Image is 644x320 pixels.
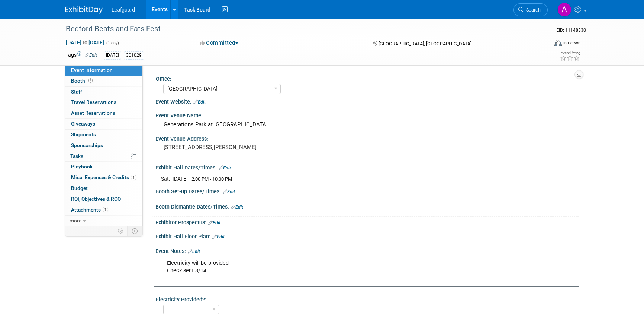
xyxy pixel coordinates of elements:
div: 301029 [124,51,144,59]
td: Sat. [161,175,173,183]
span: Travel Reservations [71,99,116,105]
a: Event Information [65,65,142,76]
a: Edit [223,189,235,194]
div: Event Website: [155,96,579,106]
img: Arlene Duncan [557,3,571,17]
a: ROI, Objectives & ROO [65,194,142,205]
div: Event Venue Name: [155,110,579,119]
span: Budget [71,185,88,191]
span: 1 [103,207,108,212]
div: Event Format [504,39,580,50]
div: Electricity Provided?: [156,294,575,303]
span: Staff [71,89,82,95]
span: Booth [71,78,94,84]
span: more [70,218,81,224]
a: Edit [85,53,97,58]
div: Event Rating [560,51,580,55]
pre: [STREET_ADDRESS][PERSON_NAME] [164,144,323,151]
img: Format-Inperson.png [554,40,562,46]
span: Event Information [71,67,113,73]
span: to [81,39,88,45]
div: [DATE] [104,51,121,59]
span: Leafguard [112,7,135,13]
span: 2:00 PM - 10:00 PM [191,176,232,182]
a: Edit [188,249,200,254]
span: Shipments [71,132,96,137]
span: Tasks [70,153,83,159]
div: Exhibitor Prospectus: [155,217,579,226]
a: Edit [208,220,220,225]
div: Event Notes: [155,245,579,255]
a: Edit [219,165,231,171]
a: Travel Reservations [65,97,142,108]
a: Sponsorships [65,140,142,151]
a: Search [513,3,548,16]
span: ROI, Objectives & ROO [71,196,121,202]
span: [GEOGRAPHIC_DATA], [GEOGRAPHIC_DATA] [379,41,471,47]
div: Exhibit Hall Dates/Times: [155,162,579,172]
a: Booth [65,76,142,86]
img: ExhibitDay [65,6,103,14]
a: Budget [65,183,142,194]
span: [DATE] [DATE] [65,39,104,46]
span: Misc. Expenses & Credits [71,174,136,180]
div: Bedford Beats and Eats Fest [63,22,537,36]
div: Office: [156,73,575,83]
a: Edit [193,99,206,105]
td: Tags [65,51,97,60]
td: Personalize Event Tab Strip [115,226,128,236]
a: Shipments [65,130,142,140]
span: Asset Reservations [71,110,115,116]
a: Playbook [65,162,142,172]
a: Attachments1 [65,205,142,215]
span: Event ID: 11148330 [556,27,586,33]
div: Booth Set-up Dates/Times: [155,186,579,196]
div: In-Person [563,40,580,46]
td: [DATE] [173,175,188,183]
a: Giveaways [65,119,142,129]
span: Search [524,7,541,13]
span: (1 day) [106,41,119,45]
a: Asset Reservations [65,108,142,118]
button: Committed [197,39,241,47]
span: Attachments [71,207,108,213]
td: Toggle Event Tabs [128,226,143,236]
a: Tasks [65,151,142,162]
div: Event Venue Address: [155,133,579,143]
a: more [65,216,142,226]
div: Exhibit Hall Floor Plan: [155,231,579,241]
span: Playbook [71,164,93,169]
a: Edit [212,234,225,240]
span: Booth not reserved yet [87,78,94,83]
span: 1 [131,175,136,180]
div: Electricity will be provided Check sent 8/14 [162,256,497,278]
div: Generations Park at [GEOGRAPHIC_DATA] [161,119,573,130]
a: Edit [231,205,243,210]
a: Staff [65,87,142,97]
a: Misc. Expenses & Credits1 [65,172,142,183]
span: Giveaways [71,121,95,127]
span: Sponsorships [71,142,103,148]
div: Booth Dismantle Dates/Times: [155,201,579,211]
